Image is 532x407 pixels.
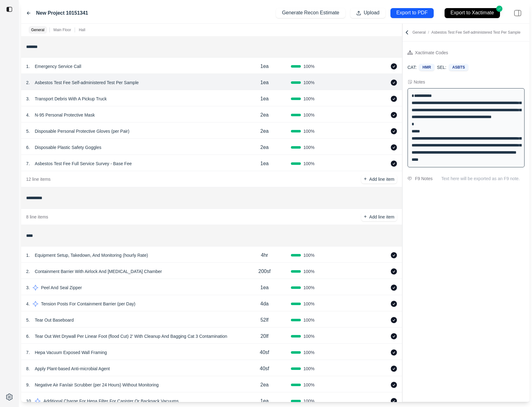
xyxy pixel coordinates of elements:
[364,175,366,183] p: +
[260,160,269,167] p: 1ea
[511,6,525,20] img: right-panel.svg
[26,176,51,182] p: 12 line items
[419,64,434,71] div: HMR
[26,79,30,86] p: 2 .
[260,79,269,86] p: 1ea
[303,285,315,291] span: 100 %
[303,160,315,167] span: 100 %
[26,317,30,323] p: 5 .
[303,366,315,372] span: 100 %
[32,143,104,152] p: Disposable Plastic Safety Goggles
[303,382,315,388] span: 100 %
[26,144,30,151] p: 6 .
[39,283,85,292] p: Peel And Seal Zipper
[32,94,109,103] p: Transport Debris With A Pickup Truck
[260,111,269,119] p: 2ea
[303,79,315,86] span: 100 %
[32,364,112,373] p: Apply Plant-based Anti-microbial Agent
[259,268,271,275] p: 200sf
[414,79,425,85] div: Notes
[260,127,269,135] p: 2ea
[54,27,71,32] p: Main Floor
[26,398,32,404] p: 10 .
[26,333,30,339] p: 6 .
[26,382,30,388] p: 9 .
[439,5,506,21] button: Export to Xactimate
[390,8,434,18] button: Export to PDF
[396,9,427,17] p: Export to PDF
[32,381,161,389] p: Negative Air Fan/air Scrubber (per 24 Hours) Without Monitoring
[26,96,30,102] p: 3 .
[32,348,110,357] p: Hepa Vacuum Exposed Wall Framing
[32,127,132,136] p: Disposable Personal Protective Gloves (per Pair)
[26,285,30,291] p: 3 .
[303,252,315,258] span: 100 %
[361,175,397,184] button: +Add line item
[260,349,269,356] p: 40sf
[369,214,394,220] p: Add line item
[32,267,165,276] p: Containment Barrier With Airlock And [MEDICAL_DATA] Chamber
[32,159,134,168] p: Asbestos Test Fee Full Service Survey - Base Fee
[26,63,30,69] p: 1 .
[26,214,48,220] p: 8 line items
[32,78,141,87] p: Asbestos Test Fee Self-administered Test Per Sample
[260,316,268,324] p: 52lf
[426,30,431,35] span: /
[303,144,315,151] span: 100 %
[32,62,84,71] p: Emergency Service Call
[260,144,269,151] p: 2ea
[32,316,76,324] p: Tear Out Baseboard
[408,64,417,70] p: CAT:
[361,213,397,221] button: +Add line item
[32,251,151,260] p: Equipment Setup, Takedown, And Monitoring (hourly Rate)
[450,9,494,17] p: Export to Xactimate
[26,128,30,134] p: 5 .
[276,8,345,18] button: Generate Recon Estimate
[26,268,30,275] p: 2 .
[303,112,315,118] span: 100 %
[6,6,12,12] img: toggle sidebar
[261,251,268,259] p: 4hr
[260,284,269,291] p: 1ea
[303,349,315,356] span: 100 %
[415,49,448,56] div: Xactimate Codes
[32,332,230,341] p: Tear Out Wet Drywall Per Linear Foot (flood Cut) 2' With Cleanup And Bagging Cat 3 Contamination
[41,397,181,405] p: Additional Charge For Hepa Filter For Canister Or Backpack Vacuums
[431,30,520,35] span: Asbestos Test Fee Self-administered Test Per Sample
[415,175,433,182] div: F9 Notes
[303,301,315,307] span: 100 %
[260,333,268,340] p: 20lf
[364,9,380,17] p: Upload
[303,268,315,275] span: 100 %
[26,349,30,356] p: 7 .
[408,177,412,180] img: comment
[26,301,30,307] p: 4 .
[303,96,315,102] span: 100 %
[260,381,269,389] p: 2ea
[32,111,97,119] p: N-95 Personal Protective Mask
[413,30,520,35] p: General
[260,95,269,103] p: 1ea
[39,299,138,308] p: Tension Posts For Containment Barrier (per Day)
[260,397,269,405] p: 1ea
[350,8,385,18] button: Upload
[449,64,469,71] div: ASBTS
[31,27,44,32] p: General
[26,252,30,258] p: 1 .
[303,63,315,69] span: 100 %
[437,64,446,70] p: SEL:
[441,175,525,182] p: Text here will be exported as an F9 note.
[36,9,88,17] label: New Project 10151341
[260,365,269,372] p: 40sf
[369,176,394,182] p: Add line item
[26,366,30,372] p: 8 .
[303,398,315,404] span: 100 %
[303,333,315,339] span: 100 %
[303,128,315,134] span: 100 %
[303,317,315,323] span: 100 %
[364,213,366,220] p: +
[282,9,339,17] p: Generate Recon Estimate
[260,63,269,70] p: 1ea
[79,27,85,32] p: Hall
[260,300,269,308] p: 4da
